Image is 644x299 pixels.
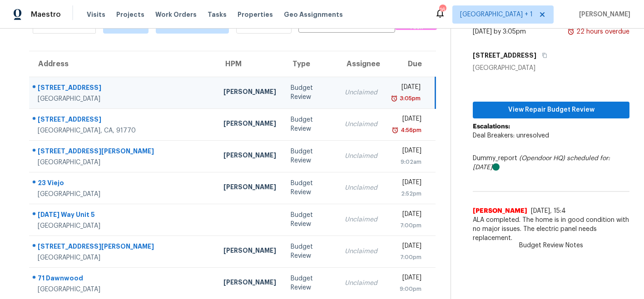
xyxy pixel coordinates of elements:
div: [DATE] Way Unit 5 [38,210,209,221]
div: [GEOGRAPHIC_DATA] [38,221,209,230]
span: Visits [87,10,105,19]
button: View Repair Budget Review [473,102,629,118]
b: Escalations: [473,123,510,130]
div: 22 hours overdue [575,27,629,36]
div: 3:05pm [398,94,421,103]
div: [STREET_ADDRESS] [38,115,209,126]
div: 9:00pm [392,284,421,294]
div: [PERSON_NAME] [223,278,276,289]
span: Properties [238,10,273,19]
img: Overdue Alarm Icon [567,27,575,36]
div: [DATE] [392,146,421,157]
div: Unclaimed [345,152,377,161]
div: Budget Review [291,147,331,165]
span: ALA completed. The home is in good condition with no major issues. The electric panel needs repla... [473,216,629,243]
th: Assignee [337,51,385,77]
h5: [STREET_ADDRESS] [473,51,536,60]
div: [STREET_ADDRESS] [38,83,209,94]
span: Maestro [31,10,61,19]
div: Unclaimed [345,247,377,256]
div: 7:00pm [392,221,421,230]
img: Overdue Alarm Icon [391,126,399,135]
span: Deal Breakers: unresolved [473,132,549,139]
div: 16 [439,5,446,15]
div: Budget Review [291,179,331,197]
div: [PERSON_NAME] [223,119,276,130]
i: scheduled for: [DATE] [473,155,610,171]
div: [DATE] [392,241,421,253]
span: Geo Assignments [284,10,343,19]
div: [GEOGRAPHIC_DATA] [38,190,209,199]
th: Due [385,51,435,77]
div: [GEOGRAPHIC_DATA] [473,64,629,73]
div: Budget Review [291,242,331,260]
th: Address [29,51,216,77]
div: [DATE] [392,210,421,221]
span: [DATE], 15:4 [531,208,566,214]
div: Unclaimed [345,279,377,288]
div: [DATE] [392,273,421,284]
span: Projects [116,10,144,19]
div: [PERSON_NAME] [223,87,276,98]
th: Type [283,51,338,77]
div: Unclaimed [345,88,377,97]
div: Dummy_report [473,154,629,172]
span: View Repair Budget Review [480,104,622,116]
div: [DATE] [392,114,421,126]
div: Unclaimed [345,120,377,129]
div: [PERSON_NAME] [223,182,276,194]
span: [PERSON_NAME] [575,10,630,19]
div: 23 Viejo [38,178,209,190]
div: [DATE] [392,178,421,189]
div: [STREET_ADDRESS][PERSON_NAME] [38,242,209,253]
span: [GEOGRAPHIC_DATA] + 1 [460,10,533,19]
span: [PERSON_NAME] [473,206,527,216]
div: Unclaimed [345,183,377,192]
button: Create a Task [395,15,437,30]
button: Copy Address [536,47,549,64]
div: Budget Review [291,115,331,133]
div: Budget Review [291,83,331,102]
div: [DATE] [392,83,421,94]
div: 2:52pm [392,189,421,198]
div: 71 Dawnwood [38,274,209,285]
div: Budget Review [291,211,331,229]
div: [GEOGRAPHIC_DATA] [38,94,209,103]
div: 9:02am [392,157,421,167]
span: Work Orders [155,10,197,19]
div: [STREET_ADDRESS][PERSON_NAME] [38,147,209,158]
div: 4:56pm [399,126,421,135]
div: [PERSON_NAME] [223,246,276,257]
span: Budget Review Notes [514,241,589,250]
div: [GEOGRAPHIC_DATA] [38,285,209,294]
div: [GEOGRAPHIC_DATA] [38,158,209,167]
div: [GEOGRAPHIC_DATA], CA, 91770 [38,126,209,135]
img: Overdue Alarm Icon [391,94,398,103]
div: [DATE] by 3:05pm [473,27,526,36]
div: [PERSON_NAME] [223,151,276,162]
i: (Opendoor HQ) [519,155,565,162]
th: HPM [216,51,283,77]
div: [GEOGRAPHIC_DATA] [38,253,209,262]
div: 7:00pm [392,253,421,262]
div: Budget Review [291,274,331,292]
div: Unclaimed [345,215,377,224]
span: Tasks [208,11,227,18]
